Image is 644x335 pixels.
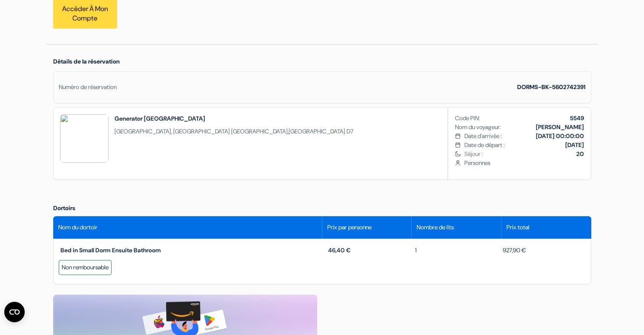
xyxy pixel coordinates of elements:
[498,246,526,255] span: 927,90 €
[576,150,584,158] b: 20
[410,246,417,255] span: 1
[455,123,501,132] span: Nom du voyageur:
[328,246,351,254] span: 46,40 €
[464,150,584,159] span: Séjour :
[60,246,161,254] span: Bed in Small Dorm Ensuite Bathroom
[53,204,75,212] span: Dortoirs
[59,260,112,275] div: Non remboursable
[53,58,120,65] span: Détails de la réservation
[455,114,480,123] span: Code PIN:
[114,114,353,123] h2: Generator [GEOGRAPHIC_DATA]
[60,114,109,163] img: UjQJN1VhDjoHNQFh
[4,302,25,322] button: Ouvrir le widget CMP
[289,127,345,135] span: [GEOGRAPHIC_DATA]
[469,9,635,94] iframe: Boîte de dialogue "Se connecter avec Google"
[507,223,530,232] span: Prix total
[114,127,353,136] span: ,
[327,223,372,232] span: Prix par personne
[114,127,230,135] span: [GEOGRAPHIC_DATA], [GEOGRAPHIC_DATA]
[346,127,353,135] span: D7
[570,114,584,122] b: 5549
[59,83,117,92] div: Numéro de réservation
[417,223,454,232] span: Nombre de lits
[464,141,504,150] span: Date de départ :
[464,159,584,167] span: Personnes
[231,127,288,135] span: [GEOGRAPHIC_DATA]
[536,123,584,131] b: [PERSON_NAME]
[536,132,584,140] b: [DATE] 00:00:00
[464,132,501,141] span: Date d'arrivée :
[565,141,584,149] b: [DATE]
[58,223,97,232] span: Nom du dortoir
